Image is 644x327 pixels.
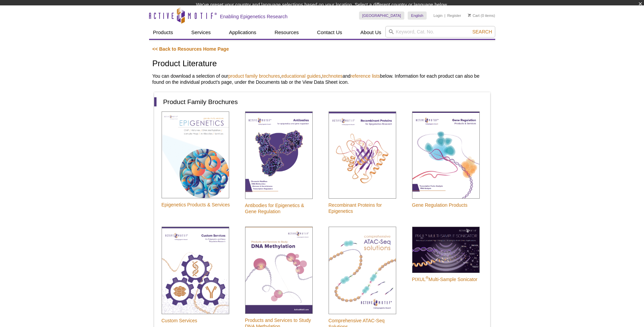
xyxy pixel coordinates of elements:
a: [GEOGRAPHIC_DATA] [359,11,405,20]
p: Custom Services [162,318,229,324]
img: Recombinant Proteins for Epigenetics Research [329,111,396,199]
img: Antibodies [245,111,313,199]
a: Antibodies Antibodies for Epigenetics & Gene Regulation [238,111,316,222]
sup: ® [426,275,429,280]
p: You can download a selection of our , , and below. Information for each product can also be found... [152,73,492,85]
a: Recombinant Proteins for Epigenetics Research Recombinant Proteins for Epigenetics [321,111,400,222]
button: Search [470,29,494,35]
img: Epigenetic Services [162,227,229,314]
a: Contact Us [313,26,346,39]
a: educational guides [281,73,321,79]
a: << Back to Resources Home Page [152,46,229,52]
p: Epigenetics Products & Services [162,202,230,208]
img: ATAC-Seq Solutions [329,227,396,314]
img: Change Here [349,5,367,21]
input: Keyword, Cat. No. [385,26,495,37]
p: Recombinant Proteins for Epigenetics [329,202,400,214]
img: PIXUL Sonicator [412,227,480,273]
p: PIXUL Multi-Sample Sonicator [412,276,480,282]
h1: Product Literature [152,59,492,69]
img: DNA Methylation [245,227,313,313]
a: technotes [322,73,343,79]
li: (0 items) [468,11,495,20]
img: Gene Regulation Products [412,111,480,199]
a: Applications [225,26,260,39]
h2: Enabling Epigenetics Research [220,14,288,20]
li: | [445,11,446,20]
img: Your Cart [468,14,471,17]
a: reference lists [351,73,380,79]
p: Gene Regulation Products [412,202,480,208]
a: Epigenetic Services Epigenetics Products & Services [154,111,230,216]
a: product family brochures [228,73,280,79]
img: Epigenetic Services [162,111,229,198]
a: Services [187,26,215,39]
h2: Product Family Brochures [154,97,483,106]
span: Search [472,29,492,34]
a: Register [447,13,461,18]
p: Antibodies for Epigenetics & Gene Regulation [245,202,316,215]
a: About Us [356,26,385,39]
a: Products [149,26,177,39]
a: English [408,11,427,20]
a: Resources [270,26,303,39]
a: PIXUL Sonicator PIXUL®Multi-Sample Sonicator [405,226,480,290]
a: Gene Regulation Products Gene Regulation Products [405,111,480,216]
a: Cart [468,13,480,18]
a: Login [433,13,443,18]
